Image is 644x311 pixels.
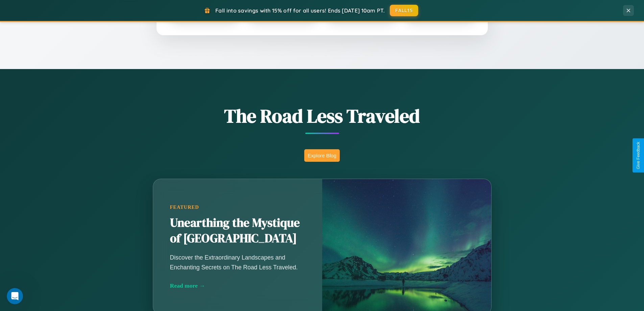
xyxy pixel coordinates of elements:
div: Featured [170,204,305,210]
h1: The Road Less Traveled [119,103,525,129]
p: Discover the Extraordinary Landscapes and Enchanting Secrets on The Road Less Traveled. [170,253,305,272]
h2: Unearthing the Mystique of [GEOGRAPHIC_DATA] [170,215,305,246]
span: Fall into savings with 15% off for all users! Ends [DATE] 10am PT. [215,7,385,14]
div: Read more → [170,282,305,289]
div: Give Feedback [636,142,641,169]
button: FALL15 [390,5,418,16]
button: Explore Blog [304,149,340,162]
iframe: Intercom live chat [7,288,23,304]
